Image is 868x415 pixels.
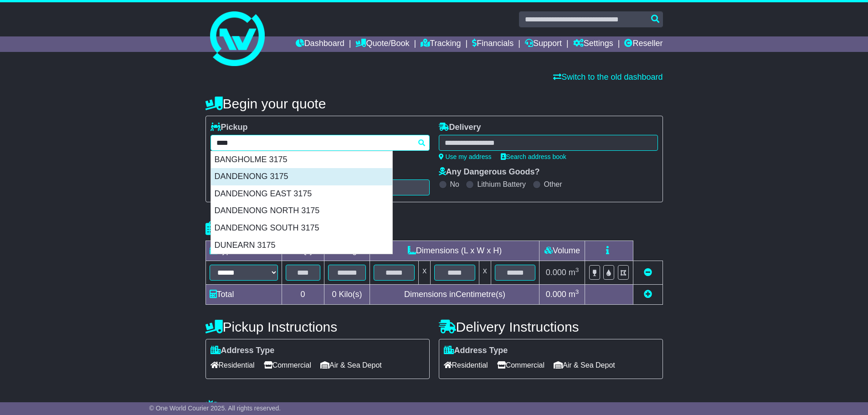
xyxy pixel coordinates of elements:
sup: 3 [575,266,579,273]
a: Use my address [439,153,492,160]
label: Other [544,180,562,189]
a: Reseller [624,36,663,52]
div: DANDENONG NORTH 3175 [211,202,392,220]
label: Any Dangerous Goods? [439,167,540,177]
label: Delivery [439,123,481,133]
td: 0 [282,285,324,305]
span: 0 [332,290,336,299]
span: Commercial [264,358,311,372]
a: Add new item [644,290,652,299]
td: Type [205,241,282,261]
a: Financials [472,36,514,52]
a: Tracking [421,36,461,52]
a: Quote/Book [355,36,409,52]
label: Address Type [211,346,275,356]
h4: Warranty & Insurance [205,400,663,415]
span: © One World Courier 2025. All rights reserved. [149,405,281,412]
span: Air & Sea Depot [320,358,382,372]
sup: 3 [575,288,579,295]
span: m [569,268,579,277]
td: Dimensions in Centimetre(s) [370,285,539,305]
td: Dimensions (L x W x H) [370,241,539,261]
label: Lithium Battery [477,180,526,189]
span: Residential [211,358,255,372]
span: m [569,290,579,299]
div: DUNEARN 3175 [211,237,392,254]
label: Address Type [444,346,508,356]
td: x [479,261,491,285]
span: Air & Sea Depot [554,358,615,372]
a: Support [525,36,562,52]
a: Dashboard [296,36,344,52]
div: BANGHOLME 3175 [211,151,392,169]
div: DANDENONG SOUTH 3175 [211,220,392,237]
a: Remove this item [644,268,652,277]
td: Total [205,285,282,305]
td: x [419,261,431,285]
span: 0.000 [546,290,566,299]
label: No [450,180,459,189]
span: 0.000 [546,268,566,277]
div: DANDENONG 3175 [211,168,392,185]
a: Switch to the old dashboard [553,72,663,82]
typeahead: Please provide city [211,135,430,151]
td: Volume [539,241,585,261]
div: DANDENONG EAST 3175 [211,185,392,203]
h4: Delivery Instructions [439,319,663,334]
span: Residential [444,358,488,372]
span: Commercial [497,358,544,372]
label: Pickup [211,123,248,133]
h4: Begin your quote [205,96,663,111]
a: Search address book [501,153,566,160]
h4: Pickup Instructions [205,319,430,334]
a: Settings [573,36,613,52]
td: Kilo(s) [324,285,370,305]
h4: Package details | [205,221,320,236]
